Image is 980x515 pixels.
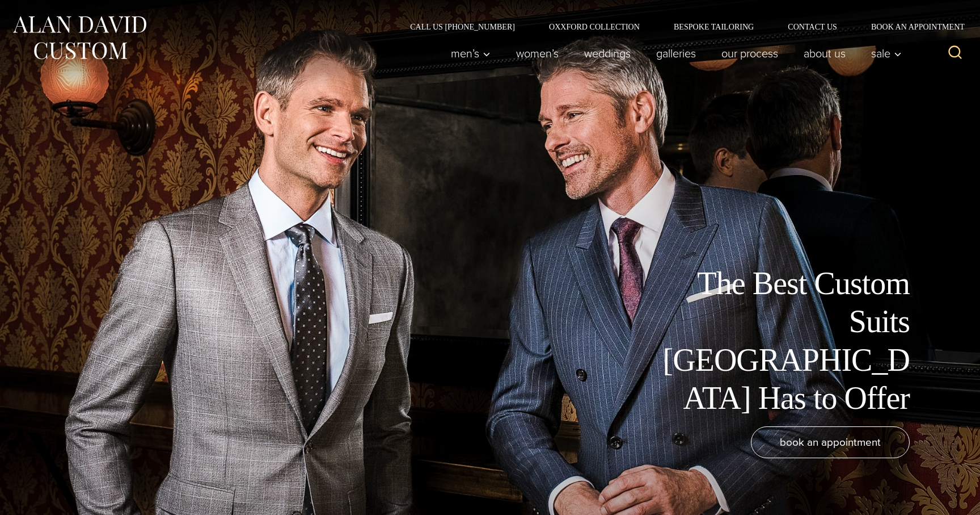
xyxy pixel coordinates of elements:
a: Call Us [PHONE_NUMBER] [393,23,532,31]
nav: Secondary Navigation [393,23,969,31]
a: Bespoke Tailoring [657,23,771,31]
a: Book an Appointment [854,23,969,31]
a: Galleries [644,42,709,65]
a: book an appointment [751,426,910,458]
a: Contact Us [771,23,854,31]
button: View Search Form [941,40,969,67]
a: Oxxford Collection [532,23,657,31]
a: Our Process [709,42,791,65]
a: About Us [791,42,859,65]
h1: The Best Custom Suits [GEOGRAPHIC_DATA] Has to Offer [654,265,910,417]
span: Men’s [451,48,491,59]
a: weddings [572,42,644,65]
span: book an appointment [780,434,881,450]
img: Alan David Custom [11,12,147,63]
a: Women’s [504,42,572,65]
nav: Primary Navigation [438,42,908,65]
span: Sale [871,48,902,59]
